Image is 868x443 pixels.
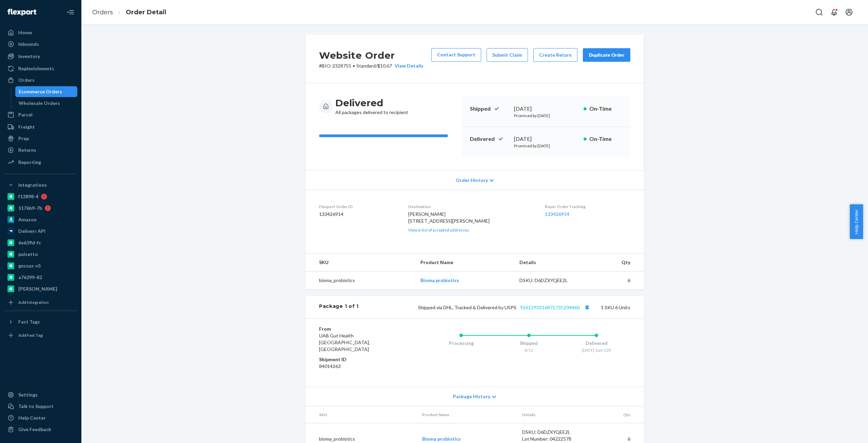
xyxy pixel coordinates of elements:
a: 133426914 [545,211,569,217]
div: Parcel [18,111,33,118]
a: Add Integration [4,297,77,308]
div: f12898-4 [18,193,38,200]
p: Promised by [DATE] [514,143,578,149]
div: [DATE] 1am CDT [563,347,630,353]
button: Duplicate Order [583,48,630,62]
a: Inbounds [4,39,77,50]
div: Prep [18,135,29,142]
div: Ecommerce Orders [19,88,62,95]
div: Freight [18,124,35,130]
div: Replenishments [18,65,54,72]
a: Bioma probiotics [420,277,459,283]
div: Settings [18,391,38,398]
dt: Shipment ID [319,356,400,363]
th: Product Name [415,254,514,272]
div: All packages delivered to recipient [335,97,408,116]
div: Processing [427,340,495,347]
th: Qty [588,254,644,272]
div: Integrations [18,182,47,188]
button: Open Search Box [812,5,826,19]
a: Add Fast Tag [4,330,77,341]
a: Amazon [4,214,77,225]
div: Deliverr API [18,228,45,235]
button: Fast Tags [4,316,77,327]
a: Bioma probiotics [422,436,461,442]
div: Give Feedback [18,426,51,433]
div: DSKU: D6DZXYQEE2L [519,277,583,284]
a: Help Center [4,412,77,423]
dt: From [319,326,400,332]
div: [DATE] [514,135,578,143]
button: Submit Claim [487,48,528,62]
div: a76299-82 [18,274,42,281]
span: Package History [453,393,490,400]
a: Reporting [4,157,77,168]
div: [DATE] [514,105,578,113]
div: Shipped [495,340,563,347]
p: # BIO-2328755 / $10.67 [319,62,423,69]
ol: breadcrumbs [87,2,172,22]
dt: Buyer Order Tracking [545,204,630,209]
div: Reporting [18,159,41,166]
button: Give Feedback [4,424,77,435]
a: [PERSON_NAME] [4,283,77,294]
a: Replenishments [4,63,77,74]
a: Inventory [4,51,77,62]
th: Product Name [417,406,517,423]
div: 1 SKU 6 Units [359,303,630,312]
span: [PERSON_NAME] [STREET_ADDRESS][PERSON_NAME] [408,211,490,224]
h2: Website Order [319,48,423,62]
th: SKU [305,254,415,272]
dt: Destination [408,204,534,209]
a: a76299-82 [4,272,77,283]
dd: 84014263 [319,363,400,370]
button: Close Navigation [64,5,77,19]
span: UAB Gut Health [GEOGRAPHIC_DATA], [GEOGRAPHIC_DATA] [319,333,370,352]
th: Details [517,406,591,423]
div: DSKU: D6DZXYQEE2L [522,429,586,436]
div: Help Center [18,414,46,421]
h3: Delivered [335,97,408,109]
button: View Details [392,62,423,69]
span: Order History [456,177,488,184]
a: Orders [4,75,77,86]
div: Lot Number: 04222578 [522,436,586,442]
div: Inventory [18,53,40,60]
div: Inbounds [18,41,39,48]
button: Create Return [533,48,577,62]
div: Returns [18,147,36,153]
a: Home [4,27,77,38]
button: Open notifications [827,5,841,19]
td: bioma_probiotics [305,272,415,290]
button: Help Center [850,204,863,239]
div: 6e639d-fc [18,239,41,246]
a: Returns [4,145,77,155]
a: Talk to Support [4,401,77,412]
div: 5176b9-7b [18,205,42,211]
a: 9261290316871735204460 [520,304,580,310]
div: Duplicate Order [589,52,625,58]
div: Add Integration [18,299,48,305]
button: Copy tracking number [583,303,591,312]
div: Fast Tags [18,318,40,325]
a: Freight [4,122,77,132]
a: Wholesale Orders [15,98,78,109]
a: Settings [4,389,77,400]
a: Deliverr API [4,226,77,237]
span: • [353,63,355,69]
a: Orders [92,8,113,16]
a: Contact Support [431,48,481,62]
div: Home [18,29,32,36]
td: 6 [588,272,644,290]
a: gnzsuz-v5 [4,260,77,271]
a: Order Detail [126,8,166,16]
div: Delivered [563,340,630,347]
button: Integrations [4,180,77,190]
p: Promised by [DATE] [514,113,578,118]
dt: Flexport Order ID [319,204,397,209]
div: Talk to Support [18,403,54,410]
div: [PERSON_NAME] [18,285,57,292]
span: Standard [356,63,376,69]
